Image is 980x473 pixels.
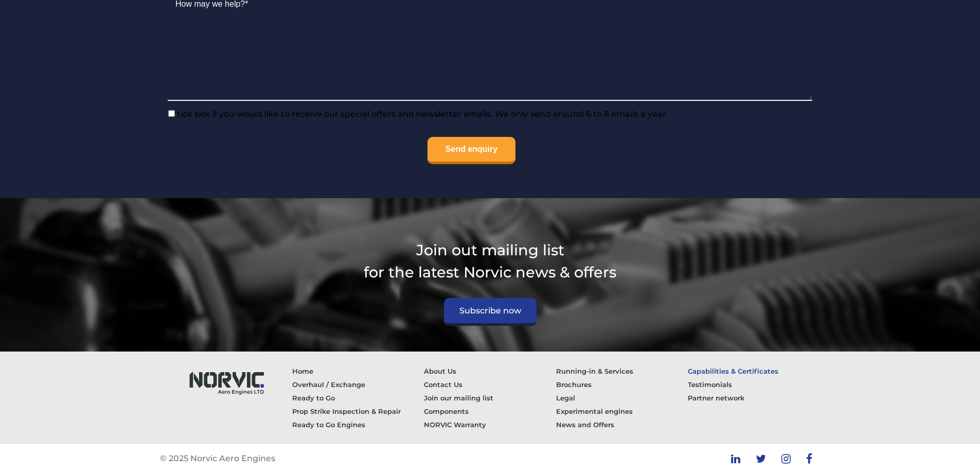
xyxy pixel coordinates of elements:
span: tick box if you would like to receive our special offers and newsletter emails. We only send arou... [175,109,668,119]
input: Send enquiry [427,137,515,164]
img: Norvic Aero Engines logo [180,364,272,399]
a: Overhaul / Exchange [292,378,424,391]
a: Contact Us [424,378,556,391]
a: Experimental engines [556,405,688,418]
p: © 2025 Norvic Aero Engines [160,452,275,465]
a: Components [424,405,556,418]
a: News and Offers [556,418,688,431]
a: Ready to Go [292,391,424,405]
a: Capabilities & Certificates [688,364,820,378]
p: Join out mailing list for the latest Norvic news & offers [160,239,820,283]
a: Join our mailing list [424,391,556,405]
a: Home [292,364,424,378]
input: tick box if you would like to receive our special offers and newsletter emails. We only send arou... [168,110,175,117]
a: Brochures [556,378,688,391]
a: Testimonials [688,378,820,391]
a: NORVIC Warranty [424,418,556,431]
a: Partner network [688,391,820,405]
a: Prop Strike Inspection & Repair [292,405,424,418]
a: Running-in & Services [556,364,688,378]
a: Legal [556,391,688,405]
a: Ready to Go Engines [292,418,424,431]
a: Subscribe now [444,298,537,326]
a: About Us [424,364,556,378]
